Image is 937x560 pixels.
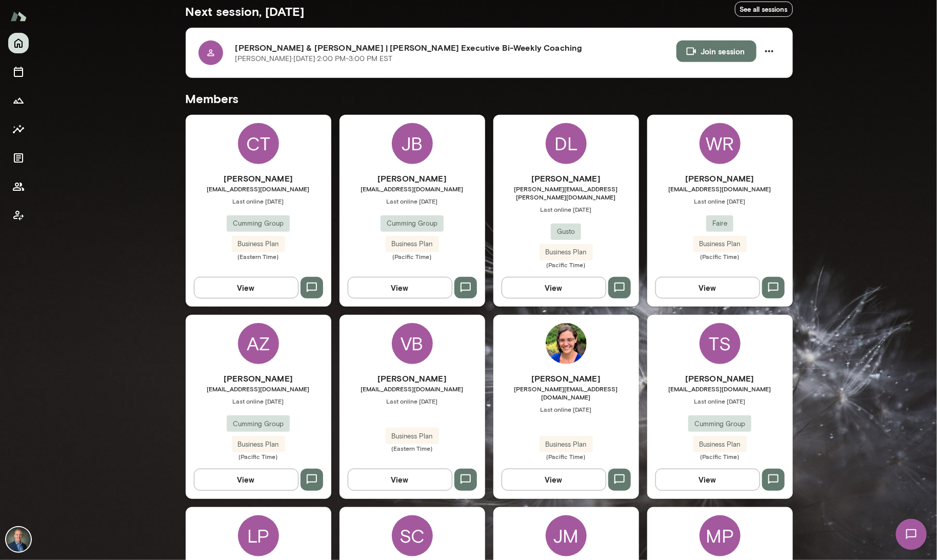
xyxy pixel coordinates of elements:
button: Documents [8,148,29,168]
span: Last online [DATE] [186,397,331,405]
span: Cumming Group [381,218,444,229]
span: Cumming Group [688,419,751,429]
span: (Eastern Time) [186,252,331,261]
span: (Pacific Time) [647,252,793,261]
span: Last online [DATE] [493,405,639,413]
div: AZ [238,323,279,364]
div: WR [700,123,741,164]
div: DL [546,123,587,164]
h6: [PERSON_NAME] [493,372,639,385]
span: [EMAIL_ADDRESS][DOMAIN_NAME] [186,385,331,393]
span: (Pacific Time) [647,452,793,461]
span: Last online [DATE] [186,197,331,205]
span: Last online [DATE] [340,397,485,405]
button: Growth Plan [8,90,29,111]
button: View [194,277,298,298]
button: View [502,277,606,298]
span: [EMAIL_ADDRESS][DOMAIN_NAME] [186,185,331,193]
h5: Members [186,90,793,107]
button: Sessions [8,62,29,82]
h6: [PERSON_NAME] [186,172,331,185]
span: [PERSON_NAME][EMAIL_ADDRESS][DOMAIN_NAME] [493,385,639,401]
a: See all sessions [735,2,793,17]
h6: [PERSON_NAME] & [PERSON_NAME] | [PERSON_NAME] Executive Bi-Weekly Coaching [235,42,676,54]
span: Gusto [551,227,581,237]
span: Last online [DATE] [647,197,793,205]
button: View [655,277,760,298]
span: Last online [DATE] [647,397,793,405]
div: JB [392,123,433,164]
span: Business Plan [232,239,285,249]
span: Cumming Group [227,419,290,429]
span: (Pacific Time) [493,261,639,269]
div: SC [392,515,433,556]
div: JM [546,515,587,556]
span: Last online [DATE] [493,205,639,213]
button: Members [8,176,29,197]
img: Michael Alden [6,527,31,552]
span: Faire [706,218,733,229]
button: View [655,469,760,490]
span: [EMAIL_ADDRESS][DOMAIN_NAME] [647,185,793,193]
span: Business Plan [540,439,593,450]
span: [EMAIL_ADDRESS][DOMAIN_NAME] [340,185,485,193]
div: TS [700,323,741,364]
img: Annie McKenna [546,323,587,364]
button: Client app [8,205,29,226]
h6: [PERSON_NAME] [186,372,331,385]
span: (Pacific Time) [340,252,485,261]
button: Join session [676,41,756,62]
h6: [PERSON_NAME] [647,372,793,385]
span: (Eastern Time) [340,444,485,452]
div: CT [238,123,279,164]
span: Business Plan [386,431,439,442]
button: View [348,277,452,298]
button: View [502,469,606,490]
div: VB [392,323,433,364]
button: Home [8,33,29,53]
span: Last online [DATE] [340,197,485,205]
span: Business Plan [693,239,747,249]
span: Business Plan [540,247,593,257]
span: Business Plan [693,439,747,450]
h6: [PERSON_NAME] [340,172,485,185]
span: Cumming Group [227,218,290,229]
span: (Pacific Time) [186,452,331,461]
span: [EMAIL_ADDRESS][DOMAIN_NAME] [340,385,485,393]
p: [PERSON_NAME] · [DATE] · 2:00 PM-3:00 PM EST [235,54,393,64]
img: Mento [10,7,27,26]
span: Business Plan [232,439,285,450]
button: Insights [8,119,29,139]
button: View [194,469,298,490]
h6: [PERSON_NAME] [493,172,639,185]
span: [EMAIL_ADDRESS][DOMAIN_NAME] [647,385,793,393]
button: View [348,469,452,490]
span: Business Plan [386,239,439,249]
span: [PERSON_NAME][EMAIL_ADDRESS][PERSON_NAME][DOMAIN_NAME] [493,185,639,201]
h5: Next session, [DATE] [186,3,305,19]
h6: [PERSON_NAME] [340,372,485,385]
div: LP [238,515,279,556]
span: (Pacific Time) [493,452,639,461]
h6: [PERSON_NAME] [647,172,793,185]
div: MP [700,515,741,556]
